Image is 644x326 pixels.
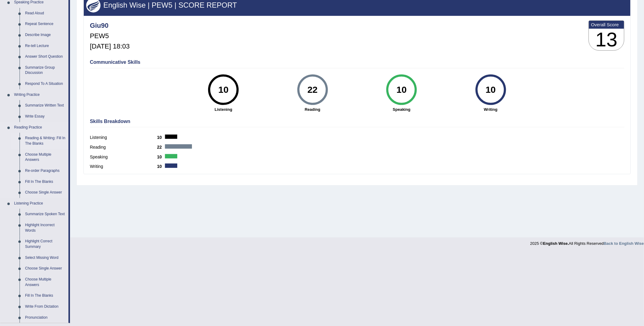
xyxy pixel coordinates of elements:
[11,198,68,209] a: Listening Practice
[591,22,622,27] b: Overall Score
[22,30,68,41] a: Describe Image
[90,134,157,141] label: Listening
[90,154,157,160] label: Speaking
[604,241,644,246] a: Back to English Wise
[22,133,68,149] a: Reading & Writing: Fill In The Blanks
[22,51,68,62] a: Answer Short Question
[90,60,624,65] h4: Communicative Skills
[90,32,130,40] h5: PEW5
[11,122,68,133] a: Reading Practice
[11,89,68,100] a: Writing Practice
[530,237,644,246] div: 2025 © All Rights Reserved
[157,135,165,140] b: 10
[90,43,130,50] h5: [DATE] 18:03
[22,236,68,252] a: Highlight Correct Summary
[22,290,68,301] a: Fill In The Blanks
[212,77,235,103] div: 10
[22,274,68,290] a: Choose Multiple Answers
[543,241,569,246] strong: English Wise.
[22,209,68,220] a: Summarize Spoken Text
[157,164,165,169] b: 10
[90,144,157,150] label: Reading
[157,154,165,159] b: 10
[86,1,628,9] h3: English Wise | PEW5 | SCORE REPORT
[22,149,68,165] a: Choose Multiple Answers
[22,187,68,198] a: Choose Single Answer
[589,29,624,51] h3: 13
[22,8,68,19] a: Read Aloud
[22,301,68,312] a: Write From Dictation
[22,312,68,323] a: Pronunciation
[22,62,68,78] a: Summarize Group Discussion
[22,41,68,52] a: Re-tell Lecture
[449,107,532,112] strong: Writing
[360,107,443,112] strong: Speaking
[480,77,502,103] div: 10
[22,165,68,176] a: Re-order Paragraphs
[301,77,324,103] div: 22
[90,119,624,124] h4: Skills Breakdown
[90,22,130,29] h4: Giu90
[271,107,354,112] strong: Reading
[90,163,157,170] label: Writing
[22,111,68,122] a: Write Essay
[22,78,68,89] a: Respond To A Situation
[22,19,68,30] a: Repeat Sentence
[22,220,68,236] a: Highlight Incorrect Words
[22,252,68,263] a: Select Missing Word
[182,107,265,112] strong: Listening
[391,77,413,103] div: 10
[22,263,68,274] a: Choose Single Answer
[22,100,68,111] a: Summarize Written Text
[22,176,68,187] a: Fill In The Blanks
[157,145,165,150] b: 22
